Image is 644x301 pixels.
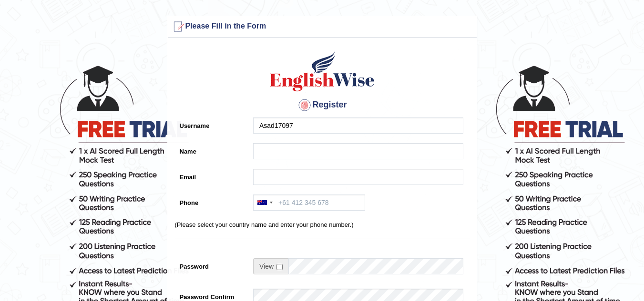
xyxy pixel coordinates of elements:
label: Password [175,258,249,271]
h3: Please Fill in the Form [170,19,474,34]
h4: Register [175,97,470,113]
label: Name [175,143,249,156]
label: Email [175,169,249,182]
div: Australia: +61 [254,195,276,210]
img: Logo of English Wise create a new account for intelligent practice with AI [268,50,377,93]
label: Phone [175,194,249,207]
input: Show/Hide Password [276,264,283,270]
p: (Please select your country name and enter your phone number.) [175,220,470,229]
label: Username [175,117,249,130]
input: +61 412 345 678 [253,194,365,211]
